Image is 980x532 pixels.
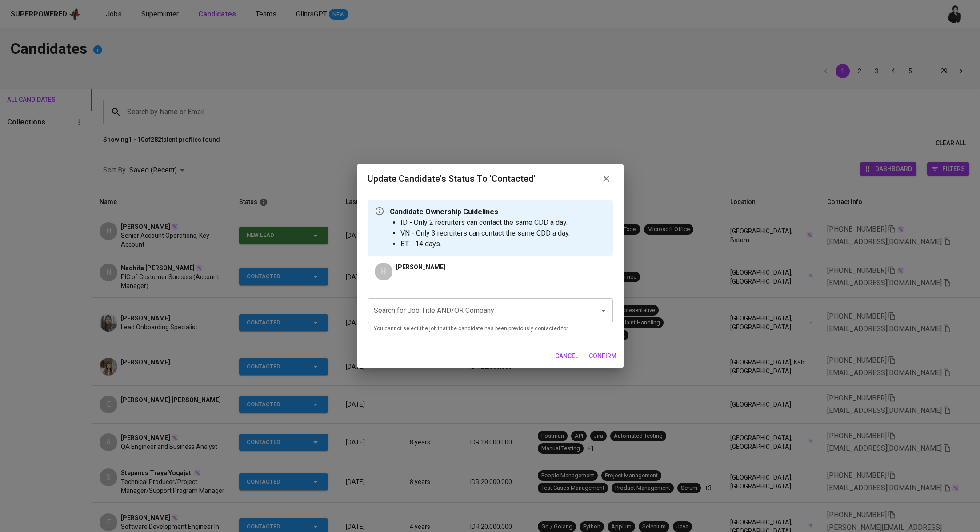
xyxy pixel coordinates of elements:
p: You cannot select the job that the candidate has been previously contacted for. [374,324,607,333]
button: confirm [585,348,620,364]
p: [PERSON_NAME] [396,263,445,272]
button: Open [597,304,610,317]
li: ID - Only 2 recruiters can contact the same CDD a day. [400,217,570,228]
div: H [375,263,392,280]
span: cancel [555,351,578,362]
p: Candidate Ownership Guidelines [390,207,570,217]
button: cancel [552,348,582,364]
h6: Update Candidate's Status to 'Contacted' [368,172,536,186]
li: VN - Only 3 recruiters can contact the same CDD a day. [400,228,570,239]
li: BT - 14 days. [400,239,570,249]
span: confirm [589,351,616,362]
